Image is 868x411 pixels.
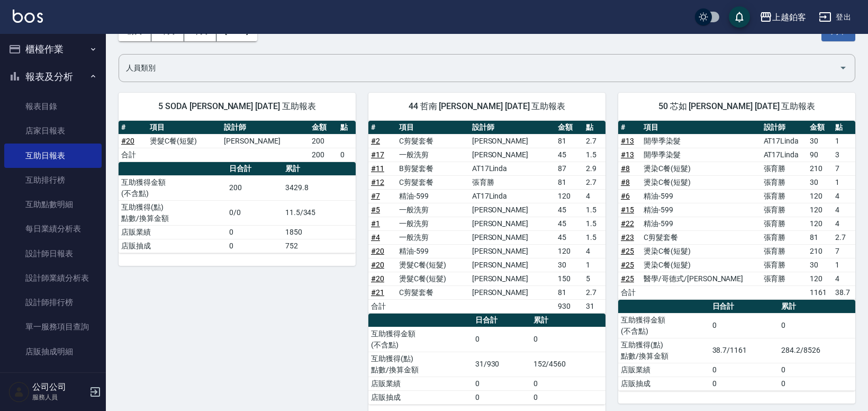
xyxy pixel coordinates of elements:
td: 120 [555,189,583,203]
td: 200 [227,175,283,200]
td: 210 [807,162,833,175]
td: 120 [807,189,833,203]
td: 醫學/哥德式/[PERSON_NAME] [641,272,761,285]
td: [PERSON_NAME] [469,272,556,285]
a: 報表目錄 [4,94,102,119]
a: #13 [621,137,634,145]
td: 1 [833,258,855,272]
img: Person [8,381,30,403]
td: 120 [807,217,833,230]
td: 81 [807,230,833,244]
td: 200 [309,148,338,162]
a: 設計師日報表 [4,242,102,266]
span: 5 SODA [PERSON_NAME] [DATE] 互助報表 [131,101,343,112]
a: 設計師排行榜 [4,290,102,315]
table: a dense table [618,121,855,300]
button: 報表及分析 [4,63,102,91]
td: [PERSON_NAME] [469,244,556,258]
td: 互助獲得金額 (不含點) [119,175,227,200]
td: 30 [807,258,833,272]
a: #25 [621,274,634,283]
a: #20 [121,137,134,145]
th: 設計師 [221,121,309,135]
td: 一般洗剪 [396,217,469,230]
td: 店販業績 [368,377,473,390]
td: 3 [833,148,855,162]
td: 11.5/345 [283,200,356,225]
a: 店販抽成明細 [4,339,102,364]
td: 0 [227,239,283,253]
td: 2.7 [583,285,605,299]
a: #7 [371,192,380,200]
td: 38.7/1161 [710,338,779,363]
table: a dense table [119,162,356,253]
th: 累計 [283,162,356,176]
th: 累計 [531,314,605,327]
td: 互助獲得(點) 點數/換算金額 [618,338,710,363]
input: 人員名稱 [123,59,835,77]
img: Logo [13,10,43,23]
td: 合計 [368,299,396,313]
td: 1 [833,175,855,189]
td: 一般洗剪 [396,148,469,162]
a: 設計師業績分析表 [4,266,102,290]
td: C剪髮套餐 [396,175,469,189]
td: 81 [555,285,583,299]
td: 一般洗剪 [396,230,469,244]
a: 互助日報表 [4,144,102,168]
td: 4 [833,217,855,230]
th: # [618,121,641,135]
button: 客戶管理 [4,368,102,396]
td: 店販抽成 [119,239,227,253]
td: 1 [583,258,605,272]
th: 項目 [396,121,469,135]
td: 81 [555,175,583,189]
td: 81 [555,134,583,148]
td: 284.2/8526 [779,338,855,363]
td: 7 [833,162,855,175]
th: # [368,121,396,135]
a: 店家日報表 [4,119,102,143]
td: [PERSON_NAME] [469,203,556,217]
td: 30 [555,258,583,272]
td: 燙髮C餐(短髮) [396,258,469,272]
td: 4 [833,272,855,285]
td: [PERSON_NAME] [469,134,556,148]
td: AT17Linda [761,148,807,162]
td: 45 [555,217,583,230]
td: 3429.8 [283,175,356,200]
td: 0 [710,377,779,390]
td: 0 [531,390,605,404]
td: 店販抽成 [618,377,710,390]
span: 44 哲南 [PERSON_NAME] [DATE] 互助報表 [381,101,593,112]
th: 點 [583,121,605,135]
th: 累計 [779,300,855,314]
a: #13 [621,150,634,159]
td: 店販抽成 [368,390,473,404]
h5: 公司公司 [32,382,86,392]
td: 1.5 [583,148,605,162]
td: 1850 [283,225,356,239]
td: 0 [473,377,531,390]
td: [PERSON_NAME] [469,230,556,244]
table: a dense table [618,300,855,391]
td: 1 [833,134,855,148]
td: 120 [807,272,833,285]
td: 2.7 [583,134,605,148]
td: 張育勝 [761,244,807,258]
td: 1.5 [583,230,605,244]
a: #5 [371,205,380,214]
td: C剪髮套餐 [396,285,469,299]
a: #15 [621,205,634,214]
td: 張育勝 [761,230,807,244]
td: 87 [555,162,583,175]
td: 0 [531,377,605,390]
td: 燙髮C餐(短髮) [147,134,221,148]
td: 4 [833,203,855,217]
a: #17 [371,150,384,159]
td: 152/4560 [531,352,605,377]
th: 日合計 [473,314,531,327]
td: 38.7 [833,285,855,299]
td: 0 [779,363,855,377]
td: 1.5 [583,217,605,230]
